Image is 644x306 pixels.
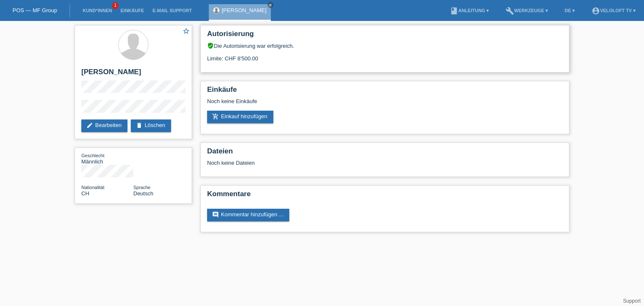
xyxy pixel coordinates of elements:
[207,49,563,62] div: Limite: CHF 8'500.00
[207,42,214,49] i: verified_user
[136,122,143,129] i: delete
[182,27,190,35] i: star_border
[207,160,463,166] div: Noch keine Dateien
[81,185,104,190] span: Nationalität
[267,2,273,8] a: close
[182,27,190,36] a: star_border
[133,185,151,190] span: Sprache
[81,190,89,197] span: Schweiz
[133,190,153,197] span: Deutsch
[78,8,116,13] a: Kund*innen
[207,86,563,98] h2: Einkäufe
[207,111,273,123] a: add_shopping_cartEinkauf hinzufügen
[446,8,493,13] a: bookAnleitung ▾
[212,211,219,218] i: comment
[207,98,563,111] div: Noch keine Einkäufe
[86,122,93,129] i: edit
[148,8,196,13] a: E-Mail Support
[207,209,289,221] a: commentKommentar hinzufügen ...
[212,113,219,120] i: add_shopping_cart
[13,7,57,13] a: POS — MF Group
[116,8,148,13] a: Einkäufe
[81,153,104,158] span: Geschlecht
[561,8,579,13] a: DE ▾
[450,7,458,15] i: book
[501,8,552,13] a: buildWerkzeuge ▾
[587,8,640,13] a: account_circleVeloLoft TV ▾
[81,152,133,165] div: Männlich
[207,190,563,202] h2: Kommentare
[112,2,119,9] span: 1
[268,3,273,7] i: close
[81,68,185,80] h2: [PERSON_NAME]
[207,30,563,42] h2: Autorisierung
[506,7,514,15] i: build
[207,42,563,49] div: Die Autorisierung war erfolgreich.
[592,7,600,15] i: account_circle
[623,298,641,304] a: Support
[81,119,127,132] a: editBearbeiten
[222,7,267,13] a: [PERSON_NAME]
[131,119,171,132] a: deleteLöschen
[207,147,563,160] h2: Dateien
